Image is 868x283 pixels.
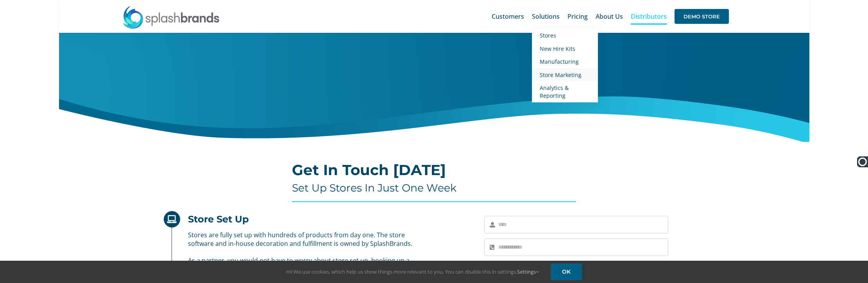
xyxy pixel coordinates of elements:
h2: Store Set Up [188,213,249,225]
span: Store Marketing [540,71,582,79]
a: DEMO STORE [675,4,729,29]
span: New Hire Kits [540,45,575,52]
span: Solutions [532,13,560,20]
a: Distributors [631,4,667,29]
img: SplashBrands.com Logo [122,5,220,29]
a: Analytics & Reporting [532,81,598,102]
p: Stores are fully set up with hundreds of products from day one. The store software and in-house d... [188,231,420,248]
h2: Get In Touch [DATE] [292,162,576,178]
a: New Hire Kits [532,42,598,56]
span: DEMO STORE [675,9,729,24]
span: Analytics & Reporting [540,84,569,99]
a: Stores [532,29,598,42]
span: Manufacturing [540,58,579,65]
h4: Set Up Stores In Just One Week [292,182,576,194]
a: Settings [517,268,539,275]
a: Customers [492,4,524,29]
a: Manufacturing [532,55,598,68]
span: Pricing [567,13,588,20]
nav: Main Menu Sticky [492,4,729,29]
a: Pricing [567,4,588,29]
span: Hi! We use cookies, which help us show things more relevant to you. You can disable this in setti... [286,268,539,275]
span: Customers [492,13,524,20]
span: Stores [540,32,556,39]
a: OK [551,263,582,280]
img: Ooma Logo [857,156,868,167]
span: Distributors [631,13,667,20]
a: Store Marketing [532,68,598,82]
span: About Us [596,13,623,20]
